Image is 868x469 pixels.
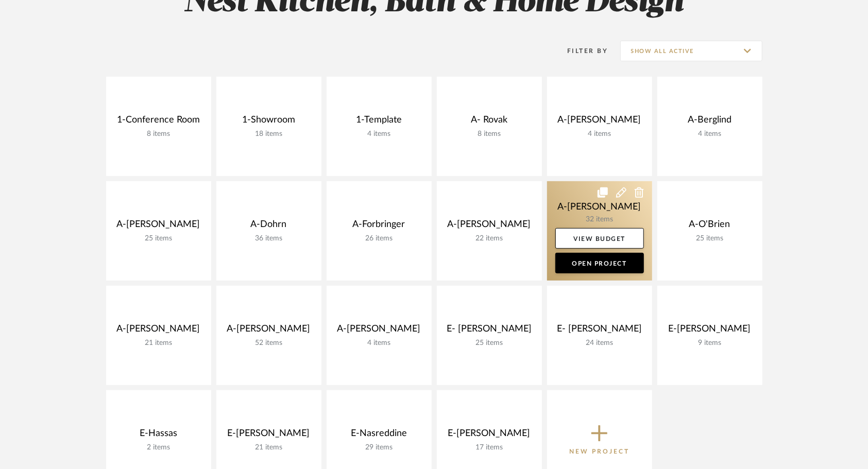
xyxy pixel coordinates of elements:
div: 18 items [225,130,313,138]
div: A-Berglind [666,114,754,130]
div: Filter By [554,46,608,56]
div: 21 items [225,443,313,452]
div: A-[PERSON_NAME] [445,219,534,234]
div: 4 items [666,130,754,138]
div: A-[PERSON_NAME] [555,114,644,130]
a: Open Project [555,253,644,273]
div: 4 items [335,339,423,348]
div: 22 items [445,234,534,243]
div: A-[PERSON_NAME] [114,323,203,339]
div: A-O'Brien [666,219,754,234]
div: A-Dohrn [225,219,313,234]
div: 2 items [114,443,203,452]
div: 24 items [555,339,644,348]
div: 36 items [225,234,313,243]
div: A- Rovak [445,114,534,130]
a: View Budget [555,228,644,249]
div: A-[PERSON_NAME] [335,323,423,339]
div: E-[PERSON_NAME] [225,428,313,443]
div: A-Forbringer [335,219,423,234]
div: 9 items [666,339,754,348]
div: 8 items [114,130,203,138]
div: 26 items [335,234,423,243]
div: 29 items [335,443,423,452]
div: 1-Template [335,114,423,130]
div: A-[PERSON_NAME] [114,219,203,234]
div: E- [PERSON_NAME] [445,323,534,339]
div: E-Hassas [114,428,203,443]
div: E-[PERSON_NAME] [445,428,534,443]
div: 8 items [445,130,534,138]
div: 25 items [445,339,534,348]
div: 4 items [335,130,423,138]
div: 1-Showroom [225,114,313,130]
div: 25 items [114,234,203,243]
p: New Project [569,446,629,457]
div: 25 items [666,234,754,243]
div: 17 items [445,443,534,452]
div: A-[PERSON_NAME] [225,323,313,339]
div: E- [PERSON_NAME] [555,323,644,339]
div: 21 items [114,339,203,348]
div: 52 items [225,339,313,348]
div: 4 items [555,130,644,138]
div: E-[PERSON_NAME] [666,323,754,339]
div: 1-Conference Room [114,114,203,130]
div: E-Nasreddine [335,428,423,443]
